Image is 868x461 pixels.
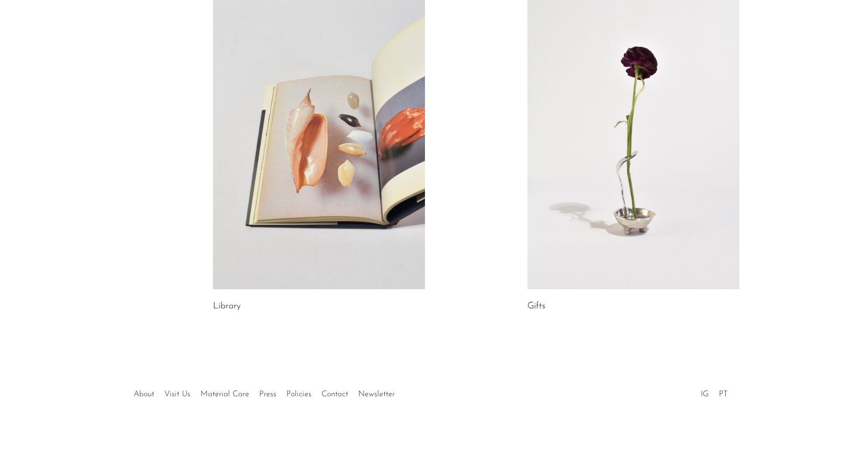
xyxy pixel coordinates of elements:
[286,390,311,398] a: Policies
[321,390,348,398] a: Contact
[527,302,546,311] a: Gifts
[701,390,709,398] a: IG
[259,390,276,398] a: Press
[719,390,728,398] a: PT
[129,382,400,401] ul: Quick links
[200,390,249,398] a: Material Care
[213,302,241,311] a: Library
[134,390,154,398] a: About
[164,390,190,398] a: Visit Us
[696,382,733,401] ul: Social Medias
